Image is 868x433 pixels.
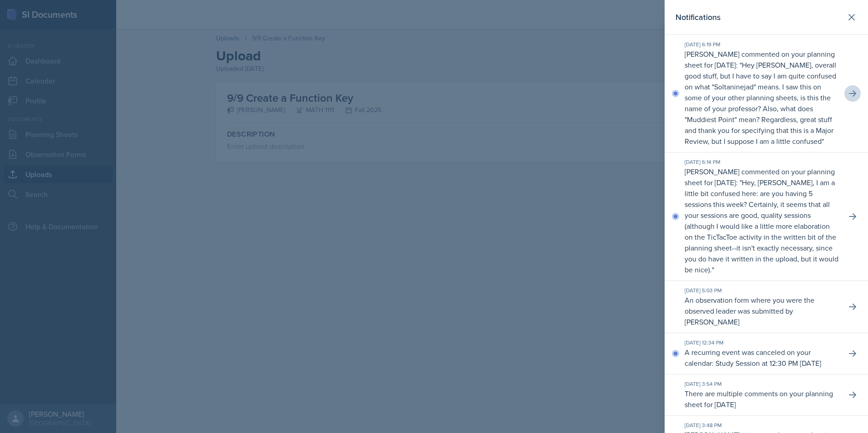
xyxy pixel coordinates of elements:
[685,339,839,347] div: [DATE] 12:34 PM
[685,49,839,147] p: [PERSON_NAME] commented on your planning sheet for [DATE]: " "
[685,166,839,275] p: [PERSON_NAME] commented on your planning sheet for [DATE]: " "
[685,388,839,410] p: There are multiple comments on your planning sheet for [DATE]
[685,40,839,49] div: [DATE] 6:19 PM
[685,421,839,429] div: [DATE] 3:48 PM
[685,286,839,295] div: [DATE] 5:03 PM
[685,347,839,369] p: A recurring event was canceled on your calendar: Study Session at 12:30 PM [DATE]
[685,60,836,146] p: Hey [PERSON_NAME], overall good stuff, but I have to say I am quite confused on what "Soltanineja...
[676,11,720,24] h2: Notifications
[685,380,839,388] div: [DATE] 3:54 PM
[685,295,839,327] p: An observation form where you were the observed leader was submitted by [PERSON_NAME]
[685,177,838,275] p: Hey, [PERSON_NAME], I am a little bit confused here: are you having 5 sessions this week? Certain...
[685,158,839,166] div: [DATE] 6:14 PM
